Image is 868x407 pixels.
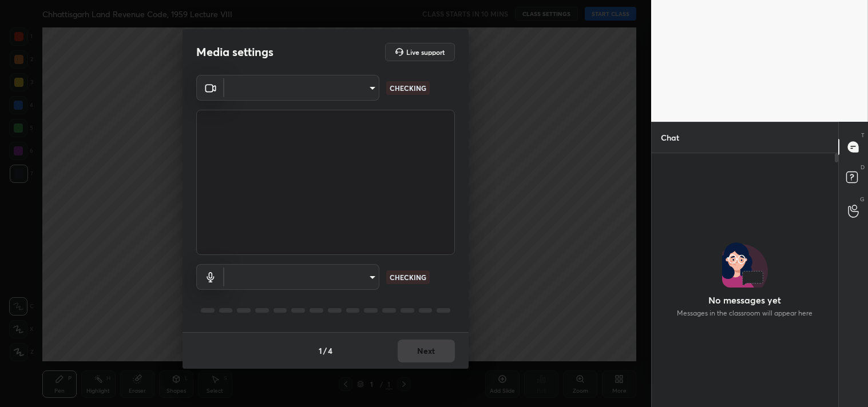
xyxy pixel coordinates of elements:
[861,163,865,171] p: D
[390,83,426,93] p: CHECKING
[196,45,274,59] h2: Media settings
[224,75,379,101] div: ​
[406,49,445,55] h5: Live support
[390,272,426,282] p: CHECKING
[323,345,327,357] h4: /
[328,345,332,357] h4: 4
[860,195,865,203] p: G
[861,131,865,139] p: T
[224,264,379,290] div: ​
[319,345,322,357] h4: 1
[652,122,688,153] p: Chat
